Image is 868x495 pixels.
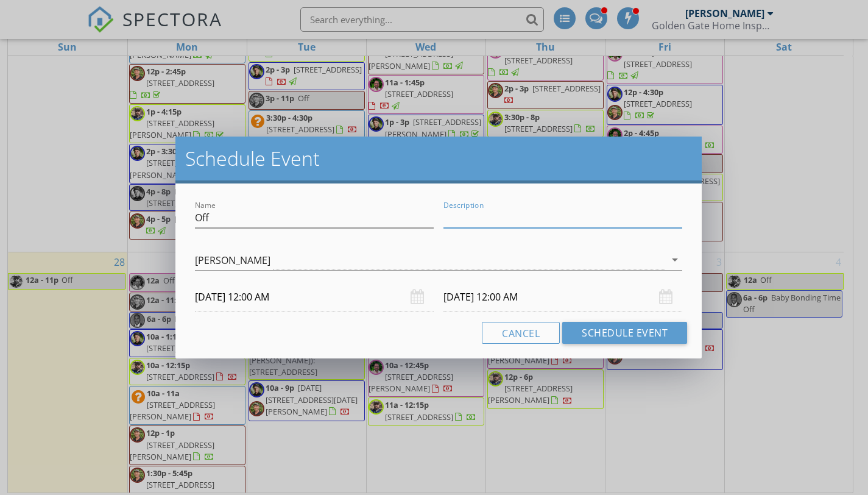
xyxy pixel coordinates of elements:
button: Schedule Event [562,322,687,344]
h2: Schedule Event [185,146,692,171]
input: Select date [443,282,682,312]
input: Select date [195,282,434,312]
div: [PERSON_NAME] [195,255,270,266]
i: arrow_drop_down [668,252,682,267]
button: Cancel [482,322,560,344]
